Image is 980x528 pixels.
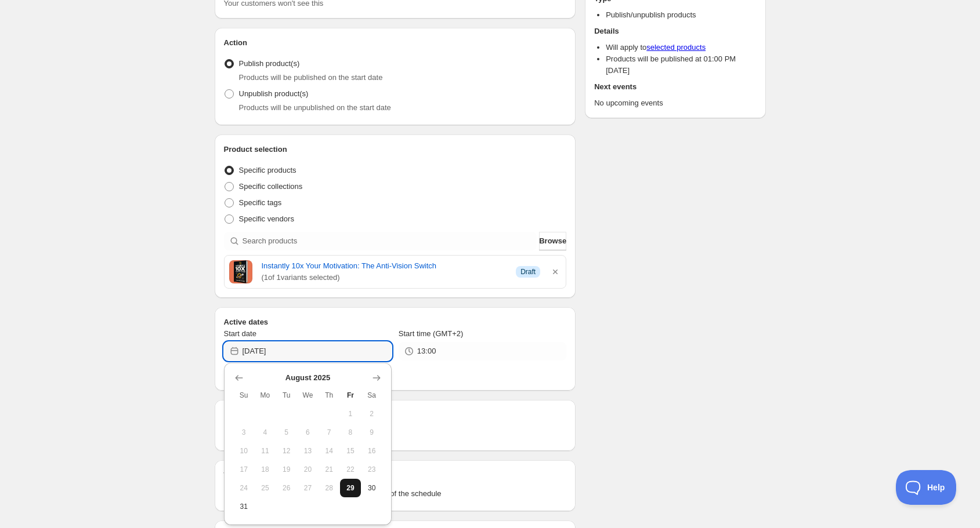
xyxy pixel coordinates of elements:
span: 27 [302,483,314,493]
span: Fr [345,391,357,400]
span: 16 [366,446,378,456]
span: 24 [238,483,250,493]
button: Tuesday August 26 2025 [276,479,297,497]
span: 4 [259,428,272,437]
span: 15 [345,446,357,456]
h2: Product selection [224,144,567,155]
span: Sa [366,391,378,400]
span: 7 [323,428,335,437]
span: 29 [345,483,357,493]
span: 6 [302,428,314,437]
button: Browse [539,232,566,250]
span: Start date [224,329,256,338]
button: Monday August 18 2025 [255,460,276,479]
button: Friday August 1 2025 [340,405,361,423]
span: 3 [238,428,250,437]
th: Friday [340,386,361,405]
button: Wednesday August 20 2025 [297,460,319,479]
span: Th [323,391,335,400]
span: 30 [366,483,378,493]
p: No upcoming events [594,97,756,109]
span: Specific vendors [239,214,294,223]
button: Tuesday August 5 2025 [276,423,297,442]
button: Saturday August 30 2025 [361,479,382,497]
input: Search products [243,232,537,250]
h2: Tags [224,469,567,481]
a: selected products [646,43,706,52]
button: Monday August 11 2025 [255,442,276,460]
th: Sunday [233,386,255,405]
span: Publish product(s) [239,59,300,68]
button: Monday August 4 2025 [255,423,276,442]
button: Sunday August 17 2025 [233,460,255,479]
button: Friday August 22 2025 [340,460,361,479]
span: 23 [366,465,378,474]
span: We [302,391,314,400]
span: Browse [539,235,566,247]
span: Mo [259,391,272,400]
span: 9 [366,428,378,437]
button: Wednesday August 27 2025 [297,479,319,497]
button: Thursday August 14 2025 [319,442,340,460]
span: 25 [259,483,272,493]
span: 5 [280,428,292,437]
a: Instantly 10x Your Motivation: The Anti-Vision Switch [262,260,507,272]
h2: Details [594,26,756,37]
span: 17 [238,465,250,474]
span: Tu [280,391,292,400]
button: Wednesday August 13 2025 [297,442,319,460]
th: Wednesday [297,386,319,405]
span: 21 [323,465,335,474]
button: Thursday August 21 2025 [319,460,340,479]
span: 26 [280,483,292,493]
span: ( 1 of 1 variants selected) [262,272,507,283]
span: 14 [323,446,335,456]
th: Thursday [319,386,340,405]
button: Tuesday August 12 2025 [276,442,297,460]
button: Friday August 8 2025 [340,423,361,442]
button: Monday August 25 2025 [255,479,276,497]
span: 19 [280,465,292,474]
span: Specific tags [239,198,282,207]
button: Thursday August 28 2025 [319,479,340,497]
button: Saturday August 2 2025 [361,405,382,423]
h2: Active dates [224,316,567,328]
span: 22 [345,465,357,474]
span: 1 [345,409,357,418]
span: Unpublish product(s) [239,89,309,98]
span: 20 [302,465,314,474]
button: Sunday August 3 2025 [233,423,255,442]
span: 10 [238,446,250,456]
span: Products will be unpublished on the start date [239,103,391,112]
span: 18 [259,465,272,474]
button: Show previous month, July 2025 [231,370,247,386]
h2: Action [224,37,567,49]
span: 2 [366,409,378,418]
span: 31 [238,502,250,511]
button: Saturday August 9 2025 [361,423,382,442]
button: Today Friday August 29 2025 [340,479,361,497]
span: Su [238,391,250,400]
h2: Repeating [224,409,567,421]
li: Products will be published at 01:00 PM [DATE] [606,53,756,77]
button: Saturday August 16 2025 [361,442,382,460]
span: 11 [259,446,272,456]
span: Draft [520,267,536,276]
button: Thursday August 7 2025 [319,423,340,442]
iframe: Toggle Customer Support [896,470,957,505]
button: Wednesday August 6 2025 [297,423,319,442]
button: Friday August 15 2025 [340,442,361,460]
th: Tuesday [276,386,297,405]
th: Saturday [361,386,382,405]
button: Show next month, September 2025 [368,370,385,386]
span: Specific products [239,166,296,174]
button: Tuesday August 19 2025 [276,460,297,479]
li: Will apply to [606,42,756,53]
span: 13 [302,446,314,456]
li: Publish/unpublish products [606,9,756,21]
span: 8 [345,428,357,437]
span: 12 [280,446,292,456]
span: Start time (GMT+2) [399,329,464,338]
button: Sunday August 10 2025 [233,442,255,460]
img: Cover image of Instantly 10x Your Motivation: The Anti-Vision Switch by Tyler Andrew Cole - publi... [229,260,252,283]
